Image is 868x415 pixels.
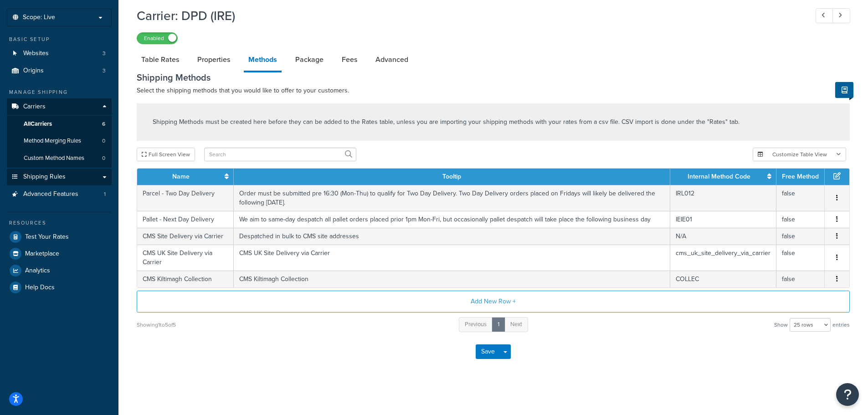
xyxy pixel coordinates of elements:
a: Test Your Rates [7,229,112,245]
span: Test Your Rates [25,233,69,241]
li: Advanced Features [7,186,112,203]
a: Advanced [371,49,413,71]
td: We aim to same-day despatch all pallet orders placed prior 1pm Mon-Fri, but occasionally pallet d... [234,211,670,228]
td: CMS Kiltimagh Collection [234,271,670,287]
span: 1 [104,190,106,198]
span: Marketplace [25,250,59,258]
span: Show [774,318,788,331]
span: 0 [102,137,105,145]
a: Origins3 [7,62,112,79]
a: Marketplace [7,246,112,262]
input: Search [204,148,356,161]
p: Select the shipping methods that you would like to offer to your customers. [137,85,850,96]
div: Manage Shipping [7,88,112,96]
button: Add New Row + [137,291,850,313]
li: Custom Method Names [7,150,112,167]
span: 3 [103,67,106,75]
span: Shipping Rules [23,173,66,181]
a: Package [291,49,328,71]
a: 1 [492,317,505,332]
td: Despatched in bulk to CMS site addresses [234,228,670,245]
button: Save [476,344,500,359]
a: Name [172,172,190,181]
span: Method Merging Rules [24,137,81,145]
td: false [776,211,825,228]
span: Next [510,320,522,328]
a: Help Docs [7,279,112,296]
th: Free Method [776,169,825,185]
span: 6 [102,120,105,128]
button: Full Screen View [137,148,195,161]
span: Carriers [23,103,46,111]
a: Method Merging Rules0 [7,133,112,149]
button: Open Resource Center [836,383,859,406]
td: IRL012 [670,185,776,211]
td: Order must be submitted pre 16:30 (Mon-Thu) to qualify for Two Day Delivery. Two Day Delivery ord... [234,185,670,211]
span: Analytics [25,267,50,275]
li: Carriers [7,98,112,168]
a: Properties [193,49,235,71]
td: false [776,271,825,287]
span: Help Docs [25,284,55,292]
span: Scope: Live [23,14,55,21]
td: COLLEC [670,271,776,287]
a: Next Record [832,8,850,23]
span: Origins [23,67,44,75]
td: Parcel - Two Day Delivery [137,185,234,211]
button: Customize Table View [753,148,846,161]
h3: Shipping Methods [137,72,850,82]
span: 0 [102,154,105,162]
div: Showing 1 to 5 of 5 [137,318,176,331]
li: Method Merging Rules [7,133,112,149]
span: 3 [103,50,106,57]
a: Advanced Features1 [7,186,112,203]
td: CMS UK Site Delivery via Carrier [137,245,234,271]
a: Websites3 [7,45,112,62]
td: false [776,245,825,271]
td: CMS Site Delivery via Carrier [137,228,234,245]
td: CMS UK Site Delivery via Carrier [234,245,670,271]
h1: Carrier: DPD (IRE) [137,7,799,25]
th: Tooltip [234,169,670,185]
a: Methods [244,49,282,72]
span: Websites [23,50,49,57]
li: Origins [7,62,112,79]
div: Resources [7,219,112,227]
a: AllCarriers6 [7,116,112,133]
a: Previous [459,317,493,332]
a: Previous Record [816,8,833,23]
a: Table Rates [137,49,184,71]
td: cms_uk_site_delivery_via_carrier [670,245,776,271]
button: Show Help Docs [835,82,853,98]
div: Basic Setup [7,36,112,43]
span: Advanced Features [23,190,78,198]
span: entries [832,318,850,331]
a: Analytics [7,262,112,279]
span: Custom Method Names [24,154,84,162]
a: Fees [337,49,362,71]
td: IEIE01 [670,211,776,228]
span: Previous [465,320,487,328]
a: Next [504,317,528,332]
a: Shipping Rules [7,169,112,185]
li: Websites [7,45,112,62]
label: Enabled [137,33,177,44]
span: All Carriers [24,120,52,128]
td: N/A [670,228,776,245]
a: Custom Method Names0 [7,150,112,167]
td: false [776,185,825,211]
p: Shipping Methods must be created here before they can be added to the Rates table, unless you are... [153,117,740,127]
td: Pallet - Next Day Delivery [137,211,234,228]
a: Carriers [7,98,112,115]
td: CMS Kiltimagh Collection [137,271,234,287]
a: Internal Method Code [688,172,750,181]
td: false [776,228,825,245]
